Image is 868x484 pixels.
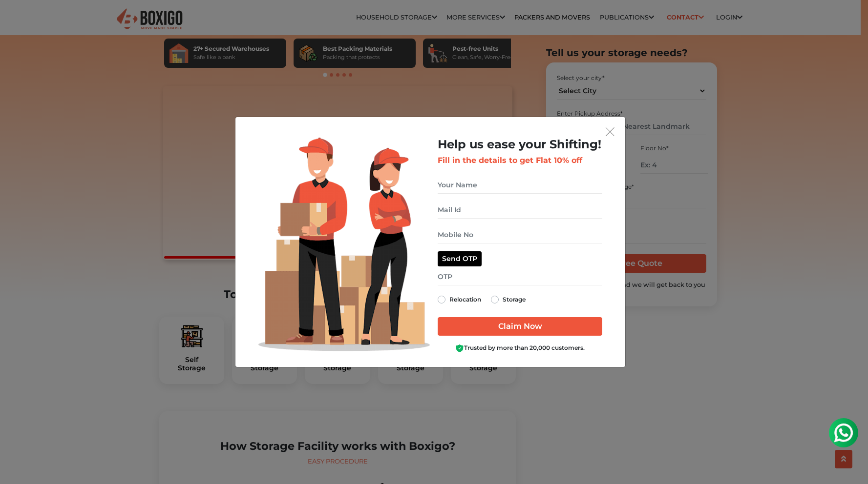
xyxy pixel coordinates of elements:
input: Mail Id [438,202,602,219]
img: whatsapp-icon.svg [10,10,29,29]
input: Your Name [438,177,602,194]
input: OTP [438,268,602,285]
div: Trusted by more than 20,000 customers. [438,343,602,353]
button: Send OTP [438,251,482,266]
img: Boxigo Customer Shield [455,344,464,353]
img: Lead Welcome Image [258,138,430,351]
label: Relocation [449,294,481,305]
input: Claim Now [438,317,602,336]
label: Storage [503,294,526,305]
input: Mobile No [438,226,602,243]
h2: Help us ease your Shifting! [438,138,602,152]
img: exit [606,127,614,136]
h3: Fill in the details to get Flat 10% off [438,156,602,165]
